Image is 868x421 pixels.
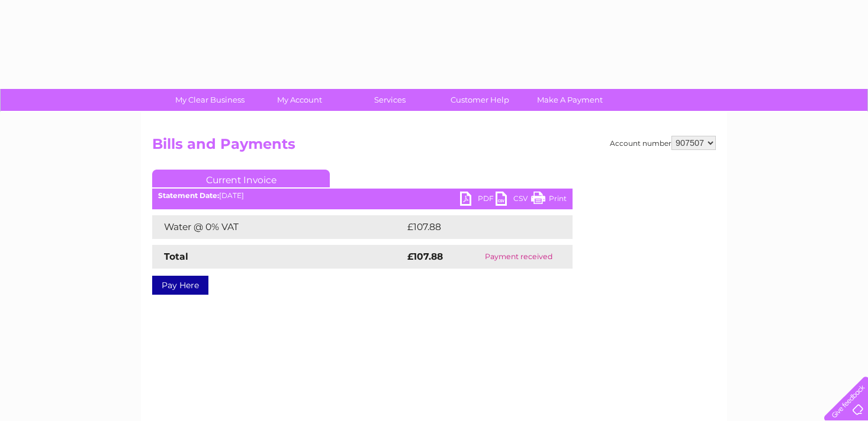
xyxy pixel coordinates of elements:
h2: Bills and Payments [152,136,716,158]
td: Payment received [465,245,573,269]
a: Customer Help [431,89,529,111]
div: Account number [610,136,716,150]
a: Current Invoice [152,170,330,187]
td: £107.88 [404,215,551,239]
a: Print [531,192,567,209]
a: Make A Payment [521,89,619,111]
a: My Clear Business [161,89,259,111]
div: [DATE] [152,192,573,200]
a: My Account [251,89,349,111]
a: CSV [496,192,531,209]
strong: Total [164,251,188,262]
b: Statement Date: [158,191,219,200]
a: Services [341,89,439,111]
td: Water @ 0% VAT [152,215,404,239]
a: Pay Here [152,276,208,295]
a: PDF [460,192,496,209]
strong: £107.88 [407,251,443,262]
